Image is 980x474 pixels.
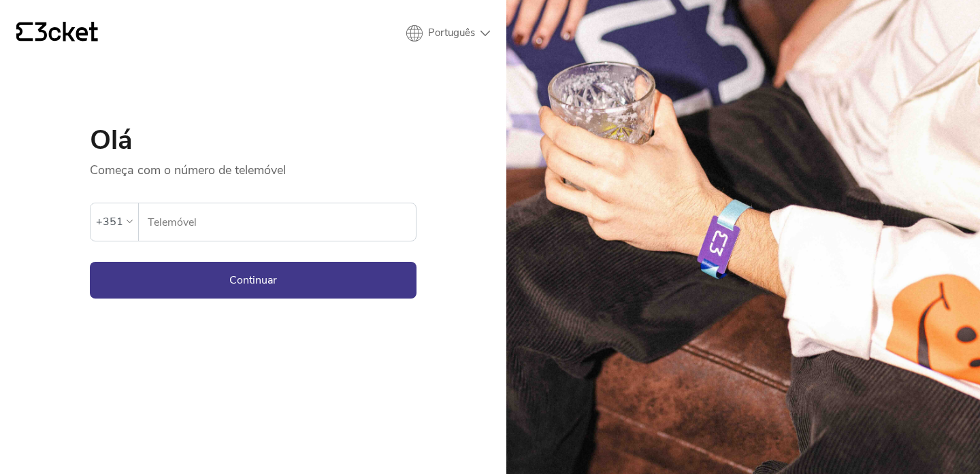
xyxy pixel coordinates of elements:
p: Começa com o número de telemóvel [90,154,416,178]
g: {' '} [16,22,33,41]
input: Telemóvel [147,203,416,241]
a: {' '} [16,22,98,45]
label: Telemóvel [139,203,416,241]
h1: Olá [90,126,416,154]
button: Continuar [90,262,416,299]
div: +351 [96,211,123,232]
